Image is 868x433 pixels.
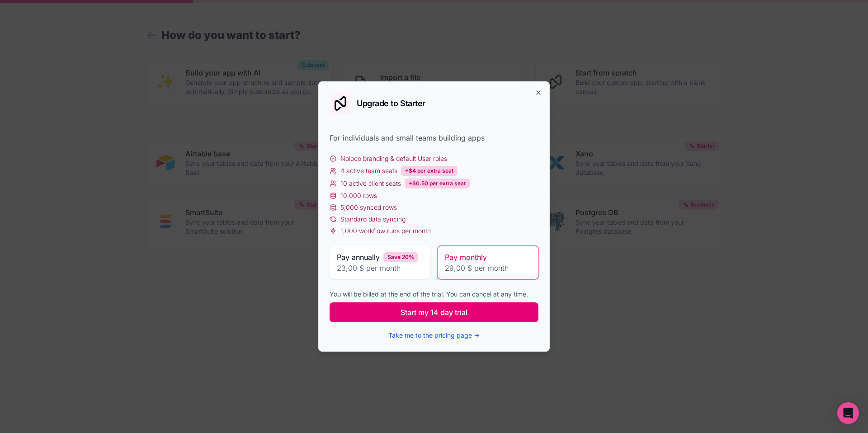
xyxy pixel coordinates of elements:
button: Start my 14 day trial [330,302,538,322]
span: 23,00 $ per month [337,263,423,273]
h2: Upgrade to Starter [357,99,425,108]
div: You will be billed at the end of the trial. You can cancel at any time. [330,290,538,299]
div: Save 20% [383,252,418,262]
span: 10 active client seats [340,179,401,188]
span: 1,000 workflow runs per month [340,226,431,235]
button: Close [535,89,542,96]
div: For individuals and small teams building apps [330,132,538,143]
div: +$4 per extra seat [401,166,458,176]
span: 5,000 synced rows [340,203,397,212]
span: Standard data syncing [340,215,406,224]
span: Start my 14 day trial [401,307,467,318]
span: 29,00 $ per month [445,263,531,273]
div: +$0.50 per extra seat [405,179,470,188]
button: Take me to the pricing page → [388,331,480,340]
span: 10,000 rows [340,191,377,200]
span: Pay annually [337,252,380,263]
span: 4 active team seats [340,166,397,175]
span: Noloco branding & default User roles [340,154,447,163]
span: Pay monthly [445,252,487,263]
